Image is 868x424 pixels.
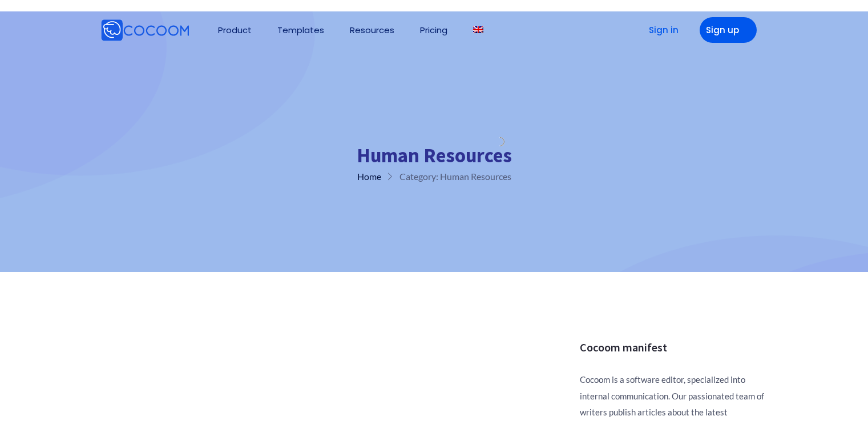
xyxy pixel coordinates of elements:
a: Resources [350,26,394,34]
a: Product [218,26,252,34]
img: Cocoom [100,19,189,42]
img: English [473,26,483,33]
a: Sign up [700,17,757,43]
a: Sign in [631,17,688,43]
h1: Human Resources [100,146,768,166]
img: Cocoom [192,30,192,30]
a: Pricing [420,26,447,34]
li: Category: Human Resources [381,169,511,185]
a: Home [357,171,381,182]
a: Templates [277,26,324,34]
h3: Cocoom manifest [580,341,768,354]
